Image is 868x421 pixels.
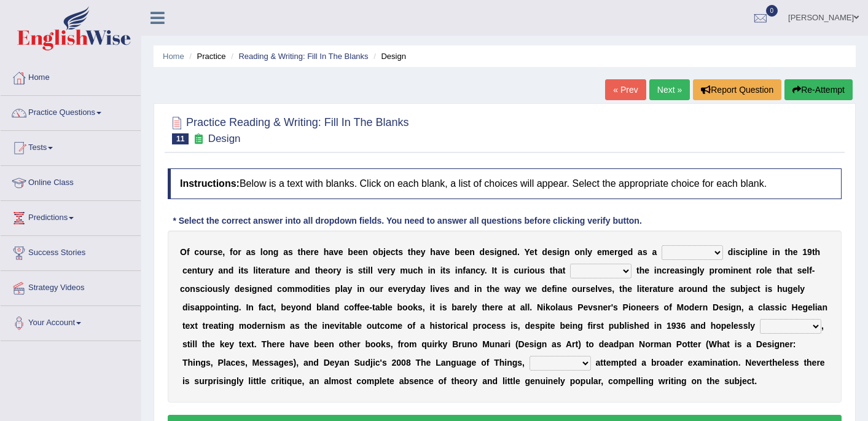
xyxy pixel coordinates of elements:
b: g [497,247,502,257]
b: d [512,247,518,257]
b: h [324,247,329,257]
b: t [315,266,318,275]
b: v [440,247,445,257]
b: u [375,284,380,294]
b: e [323,266,328,275]
b: h [639,266,645,275]
b: i [455,266,458,275]
b: c [662,266,667,275]
b: b [348,247,353,257]
b: o [759,266,765,275]
b: h [300,247,306,257]
b: b [455,247,460,257]
b: n [775,247,780,257]
b: c [182,266,187,275]
b: h [430,247,436,257]
b: n [257,284,262,294]
b: i [684,266,687,275]
b: o [263,247,268,257]
a: Home [1,61,141,92]
b: i [733,247,735,257]
b: d [480,247,485,257]
b: t [812,247,815,257]
b: s [195,284,200,294]
small: Design [208,133,241,144]
b: i [366,266,368,275]
b: c [391,247,396,257]
b: t [494,266,497,275]
li: Practice [186,50,225,62]
b: i [249,284,252,294]
b: n [502,247,507,257]
b: y [225,284,230,294]
button: Re-Attempt [784,79,853,100]
b: f [230,247,233,257]
b: u [205,247,210,257]
b: s [504,266,509,275]
b: e [416,247,421,257]
b: e [597,247,602,257]
b: e [507,247,512,257]
b: s [244,266,249,275]
b: h [552,266,558,275]
b: i [428,266,430,275]
b: c [413,266,418,275]
b: j [383,247,386,257]
b: e [338,247,343,257]
b: m [295,284,302,294]
b: d [542,247,547,257]
b: a [416,284,421,294]
b: u [518,266,524,275]
li: Design [370,50,406,62]
b: t [487,284,490,294]
b: y [700,266,705,275]
b: i [495,247,497,257]
b: h [490,284,495,294]
b: s [552,247,557,257]
b: s [326,284,330,294]
b: t [776,266,780,275]
b: n [477,284,482,294]
b: y [348,284,353,294]
b: n [687,266,692,275]
b: s [679,266,684,275]
a: Success Stories [1,236,141,267]
b: e [353,247,358,257]
b: a [246,247,251,257]
b: r [205,266,208,275]
b: i [755,247,757,257]
b: t [408,247,411,257]
h2: Practice Reading & Writing: Fill In The Blanks [168,114,409,144]
b: i [205,284,208,294]
b: g [252,284,257,294]
b: b [378,247,383,257]
b: l [765,266,767,275]
a: Tests [1,131,141,162]
b: n [458,266,463,275]
b: e [644,266,649,275]
b: d [628,247,633,257]
b: l [370,266,373,275]
b: t [789,266,792,275]
b: i [745,247,748,257]
b: o [328,266,334,275]
b: o [233,247,238,257]
b: e [397,284,402,294]
b: u [276,266,282,275]
a: Practice Questions [1,96,141,127]
b: s [643,247,647,257]
b: e [767,266,772,275]
b: o [199,247,205,257]
b: l [368,266,370,275]
b: t [315,284,318,294]
b: e [440,284,445,294]
b: Instructions: [180,178,240,189]
b: e [306,247,311,257]
b: - [812,266,815,275]
b: r [311,247,314,257]
b: o [369,284,375,294]
b: d [267,284,273,294]
b: s [358,266,363,275]
small: Exam occurring question [192,133,205,145]
b: i [654,266,657,275]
